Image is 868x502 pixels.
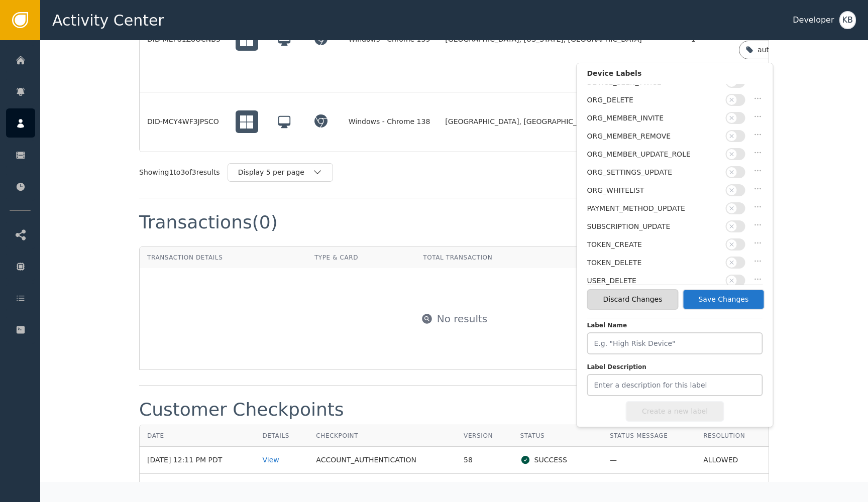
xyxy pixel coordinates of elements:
div: Customer Checkpoints [139,401,344,419]
div: SUCCESS [520,482,595,492]
td: 58 [456,447,513,474]
div: PAYMENT_METHOD_UPDATE [587,203,721,214]
button: Save Changes [682,289,765,310]
td: 58 [456,474,513,501]
div: Showing 1 to 3 of 3 results [139,167,220,178]
div: DID-MCY4WF3JPSCO [147,116,221,127]
label: Label Name [587,321,763,332]
div: Details [263,431,301,440]
td: ACCOUNT_AUTHENTICATION [308,474,456,501]
div: TOKEN_DELETE [587,258,721,268]
label: Label Description [587,362,763,374]
td: ACCOUNT_AUTHENTICATION [308,447,456,474]
td: [DATE] 12:10 PM PDT [140,474,255,501]
div: ORG_DELETE [587,95,721,105]
td: ALLOWED [696,474,769,501]
div: ORG_WHITELIST [587,185,721,196]
button: Display 5 per page [228,163,333,182]
div: Version [464,431,505,440]
div: SUBSCRIPTION_UPDATE [587,221,721,232]
div: Developer [793,14,834,26]
div: authOperation [757,45,809,55]
td: ALLOWED [696,447,769,474]
th: Total Transaction [415,247,571,268]
div: View [263,455,301,465]
div: Transactions (0) [139,213,278,231]
div: USER_DELETE [587,276,721,286]
div: Display 5 per page [238,167,312,178]
span: Activity Center [52,9,164,32]
div: ORG_MEMBER_INVITE [587,113,721,123]
div: SUCCESS [520,455,595,465]
div: View [263,482,301,492]
div: Status Message [610,431,688,440]
div: ORG_MEMBER_UPDATE_ROLE [587,149,721,160]
button: Discard Changes [587,289,679,310]
div: ORG_SETTINGS_UPDATE [587,167,721,178]
div: ORG_MEMBER_REMOVE [587,131,721,142]
div: Checkpoint [316,431,449,440]
td: [DATE] 12:11 PM PDT [140,447,255,474]
div: Windows - Chrome 138 [349,116,430,127]
div: No results [437,311,488,326]
th: Type & Card [307,247,415,268]
td: — [602,474,696,501]
input: E.g. "High Risk Device" [587,332,763,354]
div: TOKEN_CREATE [587,239,721,250]
div: Device Labels [587,68,763,84]
button: KB [839,11,856,29]
th: Transaction Details [140,247,307,268]
div: Resolution [703,431,761,440]
div: Status [520,431,595,440]
th: External Transaction ID [571,247,769,268]
div: Date [147,431,248,440]
input: Enter a description for this label [587,374,763,396]
span: [GEOGRAPHIC_DATA], [GEOGRAPHIC_DATA], [GEOGRAPHIC_DATA] [445,116,676,127]
td: — [602,447,696,474]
